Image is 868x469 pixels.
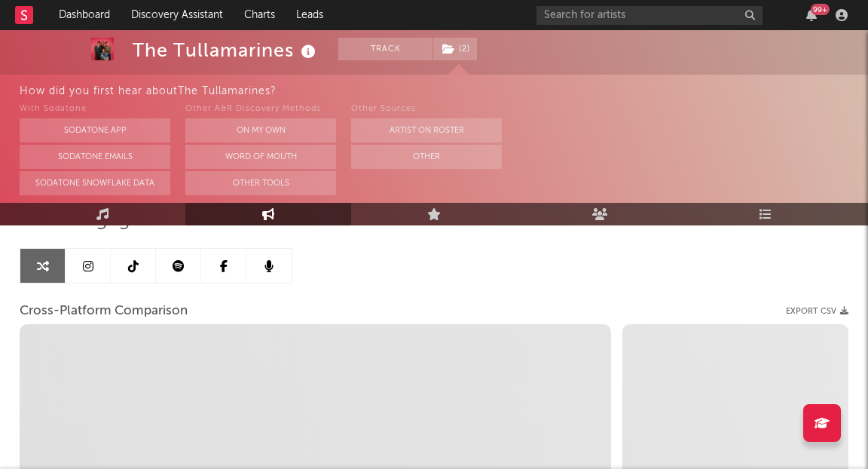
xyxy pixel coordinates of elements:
[185,118,336,143] button: On My Own
[351,118,502,143] button: Artist on Roster
[536,6,763,25] input: Search for artists
[185,171,336,195] button: Other Tools
[338,38,432,60] button: Track
[433,38,477,60] button: (2)
[20,118,170,143] button: Sodatone App
[20,82,868,100] div: How did you first hear about The Tullamarines ?
[20,302,188,320] span: Cross-Platform Comparison
[20,145,170,169] button: Sodatone Emails
[20,100,170,118] div: With Sodatone
[351,145,502,169] button: Other
[20,211,191,229] span: Artist Engagement
[20,171,170,195] button: Sodatone Snowflake Data
[351,100,502,118] div: Other Sources
[432,38,478,60] span: ( 2 )
[133,38,319,63] div: The Tullamarines
[185,145,336,169] button: Word Of Mouth
[786,307,848,316] button: Export CSV
[185,100,336,118] div: Other A&R Discovery Methods
[806,9,817,21] button: 99+
[811,4,830,15] div: 99 +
